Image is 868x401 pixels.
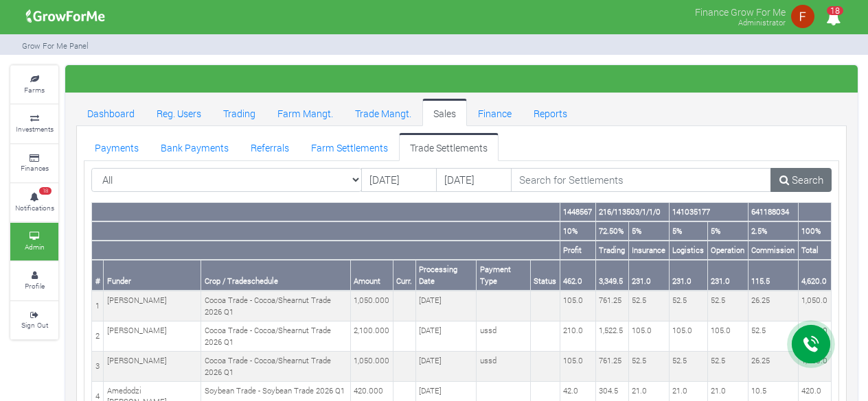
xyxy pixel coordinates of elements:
[827,6,843,15] span: 18
[146,99,212,126] a: Reg. Users
[393,260,415,291] th: Curr.
[523,99,578,126] a: Reports
[104,260,201,291] th: Funder
[748,241,798,260] th: Commission
[798,241,831,260] th: Total
[669,291,707,321] td: 52.5
[422,99,467,126] a: Sales
[104,291,201,321] td: [PERSON_NAME]
[350,291,393,321] td: 1,050.000
[24,85,45,95] small: Farms
[530,260,560,291] th: Status
[669,260,707,291] th: 231.0
[707,241,748,260] th: Operation
[748,221,798,241] th: 2.5%
[201,291,350,321] td: Cocoa Trade - Cocoa/Shearnut Trade 2026 Q1
[707,352,748,382] td: 52.5
[415,260,476,291] th: Processing Date
[25,281,45,291] small: Profile
[21,163,49,173] small: Finances
[21,320,48,330] small: Sign Out
[595,352,628,382] td: 761.25
[150,133,240,160] a: Bank Payments
[477,321,531,352] td: ussd
[560,291,595,321] td: 105.0
[669,241,707,260] th: Logistics
[748,291,798,321] td: 26.25
[92,291,104,321] td: 1
[748,203,798,221] th: 641188034
[21,3,110,30] img: growforme image
[300,133,399,160] a: Farm Settlements
[10,105,58,143] a: Investments
[240,133,300,160] a: Referrals
[10,66,58,104] a: Farms
[560,352,595,382] td: 105.0
[415,291,476,321] td: [DATE]
[770,168,832,193] a: Search
[707,321,748,352] td: 105.0
[10,145,58,182] a: Finances
[595,321,628,352] td: 1,522.5
[738,17,786,27] small: Administrator
[595,203,669,221] th: 216/113503/1/1/0
[201,260,350,291] th: Crop / Tradeschedule
[595,241,628,260] th: Trading
[628,352,669,382] td: 52.5
[748,352,798,382] td: 26.25
[201,321,350,352] td: Cocoa Trade - Cocoa/Shearnut Trade 2026 Q1
[695,3,786,19] p: Finance Grow For Me
[344,99,422,126] a: Trade Mangt.
[477,352,531,382] td: ussd
[10,223,58,260] a: Admin
[560,221,595,241] th: 10%
[25,242,45,252] small: Admin
[436,168,512,193] input: DD/MM/YYYY
[628,321,669,352] td: 105.0
[22,40,89,51] small: Grow For Me Panel
[595,221,628,241] th: 72.50%
[350,260,393,291] th: Amount
[748,260,798,291] th: 115.5
[212,99,266,126] a: Trading
[415,321,476,352] td: [DATE]
[789,3,816,30] img: growforme image
[10,262,58,300] a: Profile
[76,99,146,126] a: Dashboard
[820,3,847,34] i: Notifications
[628,241,669,260] th: Insurance
[104,352,201,382] td: [PERSON_NAME]
[511,168,772,193] input: Search for Settlements
[669,203,748,221] th: 141035177
[399,133,499,160] a: Trade Settlements
[595,291,628,321] td: 761.25
[104,321,201,352] td: [PERSON_NAME]
[669,321,707,352] td: 105.0
[628,260,669,291] th: 231.0
[669,352,707,382] td: 52.5
[560,260,595,291] th: 462.0
[595,260,628,291] th: 3,349.5
[84,133,150,160] a: Payments
[92,321,104,352] td: 2
[820,13,847,26] a: 18
[266,99,344,126] a: Farm Mangt.
[707,260,748,291] th: 231.0
[39,187,52,195] span: 18
[669,221,707,241] th: 5%
[350,321,393,352] td: 2,100.000
[560,241,595,260] th: Profit
[92,352,104,382] td: 3
[628,291,669,321] td: 52.5
[201,352,350,382] td: Cocoa Trade - Cocoa/Shearnut Trade 2026 Q1
[748,321,798,352] td: 52.5
[560,321,595,352] td: 210.0
[477,260,531,291] th: Payment Type
[467,99,523,126] a: Finance
[10,184,58,221] a: 18 Notifications
[628,221,669,241] th: 5%
[707,291,748,321] td: 52.5
[707,221,748,241] th: 5%
[10,302,58,339] a: Sign Out
[15,203,54,212] small: Notifications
